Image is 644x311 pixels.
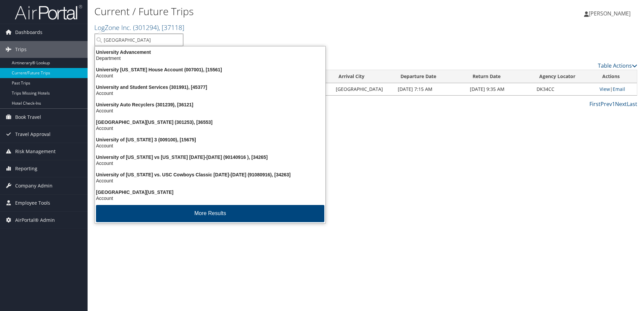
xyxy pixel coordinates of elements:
[600,86,610,92] a: View
[91,119,329,125] div: [GEOGRAPHIC_DATA][US_STATE] (301253), [36553]
[15,126,51,143] span: Travel Approval
[91,160,329,166] div: Account
[15,177,53,194] span: Company Admin
[96,205,324,222] button: More Results
[91,55,329,61] div: Department
[94,4,456,19] h1: Current / Future Trips
[91,49,329,55] div: University Advancement
[91,178,329,184] div: Account
[91,137,329,143] div: University of [US_STATE] 3 (009100), [15675]
[15,109,41,126] span: Book Travel
[91,195,329,201] div: Account
[601,100,612,108] a: Prev
[91,108,329,114] div: Account
[584,3,637,24] a: [PERSON_NAME]
[133,23,159,32] span: ( 301294 )
[94,35,456,44] p: Filter:
[15,212,55,229] span: AirPortal® Admin
[95,34,183,46] input: Search Accounts
[91,73,329,79] div: Account
[589,100,601,108] a: First
[91,172,329,178] div: University of [US_STATE] vs. USC Cowboys Classic [DATE]-[DATE] (91080916), [34263]
[466,70,534,83] th: Return Date: activate to sort column ascending
[15,160,37,177] span: Reporting
[94,23,184,32] a: LogZone Inc.
[91,84,329,90] div: University and Student Services (301991), [45377]
[394,70,466,83] th: Departure Date: activate to sort column descending
[91,189,329,195] div: [GEOGRAPHIC_DATA][US_STATE]
[15,41,27,58] span: Trips
[91,143,329,149] div: Account
[15,195,50,211] span: Employee Tools
[627,100,637,108] a: Last
[589,10,631,17] span: [PERSON_NAME]
[91,125,329,131] div: Account
[615,100,627,108] a: Next
[15,4,82,20] img: airportal-logo.png
[332,70,394,83] th: Arrival City: activate to sort column ascending
[91,90,329,96] div: Account
[613,86,625,92] a: Email
[91,102,329,108] div: University Auto Recyclers (301239), [36121]
[533,70,596,83] th: Agency Locator: activate to sort column ascending
[533,83,596,95] td: DK34CC
[598,62,637,69] a: Table Actions
[15,143,56,160] span: Risk Management
[159,23,184,32] span: , [ 37118 ]
[612,100,615,108] a: 1
[15,24,42,41] span: Dashboards
[91,154,329,160] div: University of [US_STATE] vs [US_STATE] [DATE]-[DATE] (90140916 ), [34265]
[596,70,637,83] th: Actions
[596,83,637,95] td: |
[394,83,466,95] td: [DATE] 7:15 AM
[332,83,394,95] td: [GEOGRAPHIC_DATA]
[466,83,534,95] td: [DATE] 9:35 AM
[91,67,329,73] div: University [US_STATE] House Account (007001), [15561]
